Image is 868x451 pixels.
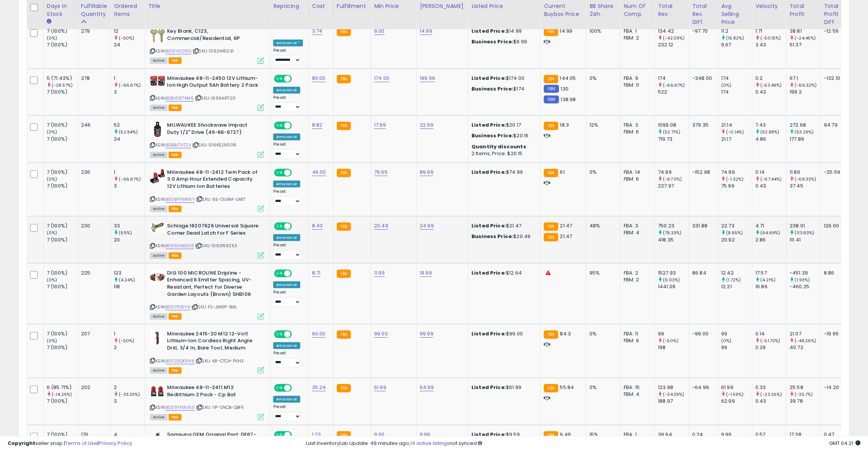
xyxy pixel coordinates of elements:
[150,222,264,258] div: ASIN:
[47,35,57,41] small: (0%)
[337,169,351,177] small: FBA
[658,75,689,82] div: 174
[291,270,303,276] span: OFF
[273,95,303,112] div: Preset:
[561,85,569,92] span: 130
[148,2,267,10] div: Title
[195,95,236,101] span: | SKU: 1065447120
[47,176,57,182] small: (0%)
[726,176,744,182] small: (-1.32%)
[795,129,814,135] small: (53.29%)
[624,176,649,183] div: FBM: 6
[624,122,649,129] div: FBA: 3
[824,28,842,35] div: -12.56
[420,75,435,82] a: 199.99
[166,95,194,102] a: B0BVCR74M6
[726,230,743,236] small: (8.65%)
[47,283,78,290] div: 7 (100%)
[47,270,78,276] div: 7 (100%)
[692,270,712,276] div: 86.84
[420,121,433,129] a: 22.99
[544,95,559,103] small: FBM
[624,276,649,283] div: FBM: 2
[47,237,78,243] div: 7 (100%)
[81,2,107,18] div: Fulfillable Quantity
[589,122,615,129] div: 12%
[47,89,78,95] div: 7 (100%)
[755,270,786,276] div: 17.57
[755,283,786,290] div: 16.86
[755,169,786,176] div: 0.14
[420,330,433,338] a: 99.99
[471,132,535,139] div: $20.16
[114,28,145,35] div: 12
[471,28,535,35] div: $14.99
[760,35,781,41] small: (-50.15%)
[824,270,842,276] div: 8.86
[114,75,145,82] div: 1
[726,35,744,41] small: (15.82%)
[658,270,689,276] div: 1527.93
[150,152,167,158] span: All listings currently available for purchase on Amazon
[374,384,386,391] a: 61.99
[755,237,786,243] div: 2.86
[658,2,686,18] div: Total Rev.
[544,28,558,36] small: FBA
[726,277,741,283] small: (1.72%)
[560,121,569,129] span: 18.3
[658,41,689,48] div: 232.12
[589,270,615,276] div: 95%
[114,122,145,129] div: 52
[692,122,712,129] div: 379.35
[790,28,820,35] div: 38.81
[721,237,752,243] div: 20.92
[119,277,135,283] small: (4.24%)
[150,122,165,137] img: 31kqgyeyX7L._SL40_.jpg
[471,269,506,276] b: Listed Price:
[721,169,752,176] div: 74.99
[471,233,535,240] div: $20.49
[471,143,535,150] div: :
[760,176,782,182] small: (-67.44%)
[755,89,786,95] div: 0.43
[624,129,649,135] div: FBM: 6
[114,169,145,176] div: 1
[824,75,842,82] div: -132.10
[196,196,245,202] span: | SKU: 65-OUXM-UXKT
[150,270,264,319] div: ASIN:
[790,183,820,189] div: 37.45
[167,75,260,91] b: Milwaukee 48-11-2450 12V Lithium-Ion High Output 5Ah Battery 2 Pack
[166,142,191,148] a: B0BBV7VT2V
[471,233,513,240] b: Business Price:
[374,27,385,35] a: 9.00
[471,150,535,157] div: 2 Items, Price: $20.15
[150,28,264,63] div: ASIN:
[755,28,786,35] div: 1.71
[663,277,680,283] small: (6.03%)
[374,2,413,10] div: Min Price
[374,222,388,230] a: 20.49
[624,2,651,18] div: Num of Comp.
[273,2,306,10] div: Repricing
[119,35,134,41] small: (-50%)
[273,243,303,259] div: Preset:
[166,404,195,411] a: B009YNXUG0
[273,281,300,288] div: Amazon AI
[275,270,284,276] span: ON
[560,27,573,35] span: 14.99
[312,168,326,176] a: 46.00
[47,169,78,176] div: 7 (100%)
[471,86,535,92] div: $174
[790,122,820,129] div: 272.68
[169,152,182,158] span: FBA
[166,196,195,203] a: B00BYFNW6Y
[721,75,752,82] div: 174
[544,75,558,83] small: FBA
[169,105,182,111] span: FBA
[663,230,682,236] small: (79.33%)
[795,176,816,182] small: (-68.33%)
[658,169,689,176] div: 74.99
[790,136,820,143] div: 177.89
[150,330,165,346] img: 31AdElR0p8L._SL40_.jpg
[624,229,649,236] div: FBM: 4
